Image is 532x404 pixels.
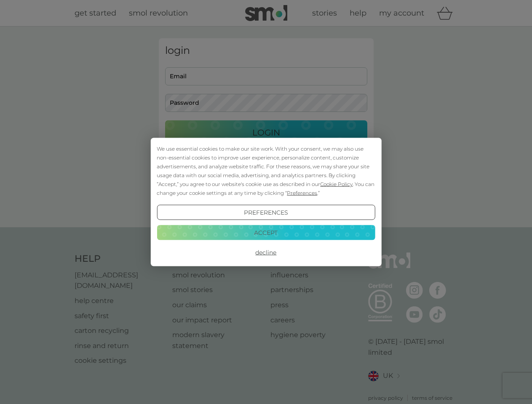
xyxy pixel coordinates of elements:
[157,144,375,197] div: We use essential cookies to make our site work. With your consent, we may also use non-essential ...
[287,190,317,196] span: Preferences
[157,245,375,260] button: Decline
[320,181,353,187] span: Cookie Policy
[157,205,375,220] button: Preferences
[150,138,381,266] div: Cookie Consent Prompt
[157,225,375,240] button: Accept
